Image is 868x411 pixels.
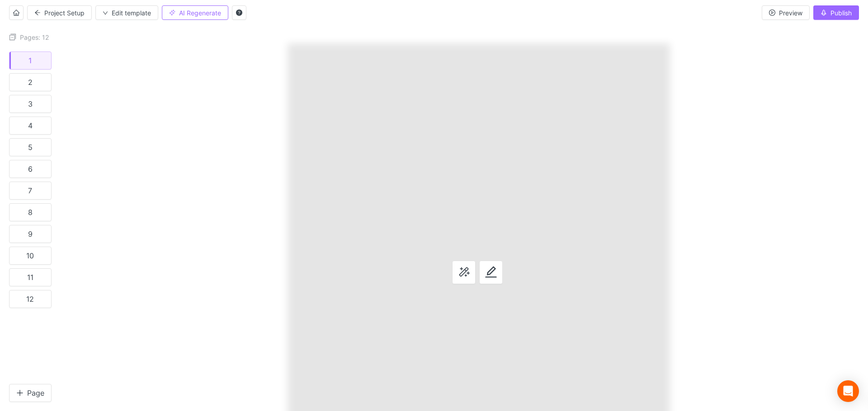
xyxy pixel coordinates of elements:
[28,56,32,65] div: 1
[103,10,108,16] span: down
[26,294,34,304] div: 12
[26,251,34,260] div: 10
[34,9,41,16] span: arrow-left
[28,186,32,195] div: 7
[28,121,33,130] div: 4
[837,380,859,402] div: Open Intercom Messenger
[9,182,52,200] button: 7
[9,225,52,243] button: 9
[9,51,52,70] button: 1
[112,9,151,17] span: Edit template
[16,389,24,397] span: plus
[28,78,33,87] div: 2
[9,95,52,113] button: 3
[27,273,33,282] div: 11
[27,5,92,20] a: Project Setup
[28,143,33,152] div: 5
[28,164,33,173] div: 6
[813,5,859,20] a: Publish
[9,117,52,135] button: 4
[13,9,19,16] span: home
[27,388,44,397] span: Page
[830,9,852,17] span: Publish
[9,33,16,41] span: switcher
[762,5,810,20] button: Preview
[9,268,52,286] button: 11
[9,203,52,221] button: 8
[779,9,802,17] span: Preview
[821,9,827,16] span: rocket
[769,9,775,16] span: play-circle
[9,5,24,20] a: Home
[9,160,52,178] button: 6
[28,229,33,238] div: 9
[20,33,49,41] span: Pages: 12
[95,5,158,20] button: Edit template
[28,208,33,217] div: 8
[162,5,228,20] button: AI Regenerate
[9,384,52,402] button: Add page
[236,9,242,16] span: question-circle
[28,99,33,108] div: 3
[9,290,52,308] button: 12
[44,9,85,17] span: Project Setup
[485,266,497,278] span: edit
[9,138,52,156] button: 5
[9,247,52,265] button: 10
[179,9,221,17] span: AI Regenerate
[9,73,52,91] button: 2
